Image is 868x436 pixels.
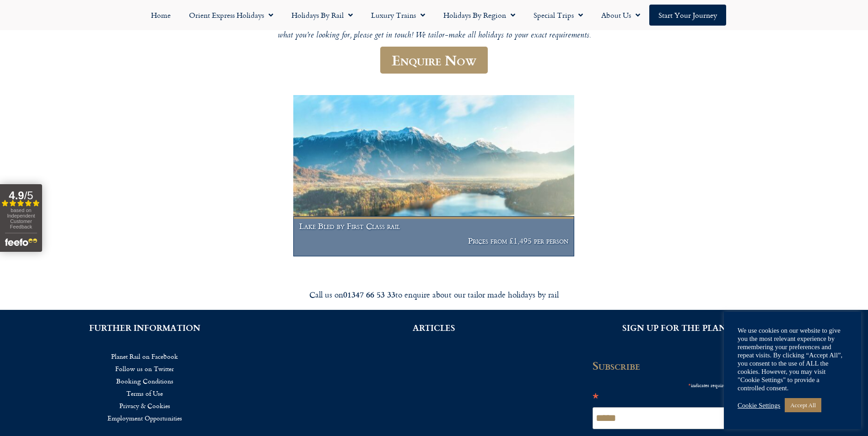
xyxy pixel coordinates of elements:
[738,401,780,409] a: Cookie Settings
[178,289,690,300] div: Call us on to enquire about our tailor made holidays by rail
[160,20,709,42] p: Explore the best of what Slovenia has to offer via a unique rail journey. Below are a selection o...
[649,5,726,26] a: Start your Journey
[299,222,568,231] h1: Lake Bled by First Class rail
[14,362,275,375] a: Follow us on Twitter
[5,5,863,26] nav: Menu
[282,5,362,26] a: Holidays by Rail
[593,324,854,332] h2: SIGN UP FOR THE PLANET RAIL NEWSLETTER
[738,326,847,392] div: We use cookies on our website to give you the most relevant experience by remembering your prefer...
[299,236,568,245] p: Prices from £1,495 per person
[593,379,729,390] div: indicates required
[14,412,275,424] a: Employment Opportunities
[14,387,275,399] a: Terms of Use
[524,5,592,26] a: Special Trips
[142,5,180,26] a: Home
[303,324,565,332] h2: ARTICLES
[14,350,275,424] nav: Menu
[14,350,275,362] a: Planet Rail on Facebook
[592,5,649,26] a: About Us
[434,5,524,26] a: Holidays by Region
[343,288,395,300] strong: 01347 66 53 33
[362,5,434,26] a: Luxury Trains
[180,5,282,26] a: Orient Express Holidays
[593,359,734,372] h2: Subscribe
[14,399,275,412] a: Privacy & Cookies
[293,95,575,257] a: Lake Bled by First Class rail Prices from £1,495 per person
[380,47,488,74] a: Enquire Now
[14,375,275,387] a: Booking Conditions
[14,324,275,332] h2: FURTHER INFORMATION
[785,398,821,412] a: Accept All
